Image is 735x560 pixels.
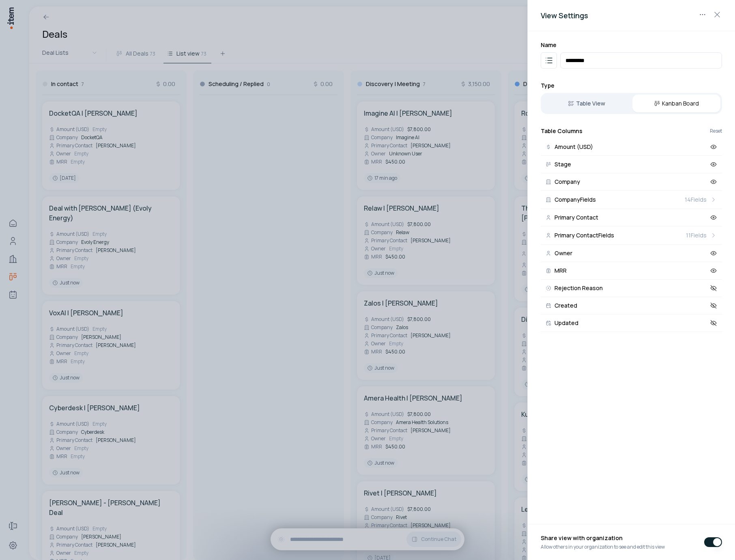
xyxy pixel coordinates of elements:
span: Primary Contact [554,215,598,220]
button: Updated [541,314,722,332]
span: 14 Fields [685,196,707,204]
span: Share view with organization [541,534,665,544]
span: Company Fields [554,197,596,202]
span: Rejection Reason [554,285,603,291]
button: Company [541,173,722,191]
span: Company [554,179,580,185]
span: Amount (USD) [554,144,593,150]
button: Reset [710,129,722,134]
button: Kanban Board [632,95,721,112]
button: Amount (USD) [541,138,722,156]
button: Owner [541,245,722,262]
span: Owner [554,250,572,256]
button: Table View [542,95,631,112]
button: Rejection Reason [541,280,722,297]
h2: Name [541,41,722,49]
span: MRR [554,268,567,274]
button: MRR [541,262,722,280]
button: CompanyFields14Fields [541,191,722,209]
button: Primary Contact [541,209,722,226]
span: Stage [554,162,571,167]
button: View actions [696,8,709,21]
span: Updated [554,320,578,326]
h2: Type [541,82,722,90]
span: Primary Contact Fields [554,233,614,238]
span: Created [554,303,577,308]
button: Stage [541,156,722,173]
h2: View Settings [541,10,722,21]
button: Primary ContactFields11Fields [541,226,722,245]
span: Allow others in your organization to see and edit this view [541,544,665,550]
span: 11 Fields [686,231,707,239]
h2: Table Columns [541,127,582,135]
button: Created [541,297,722,314]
